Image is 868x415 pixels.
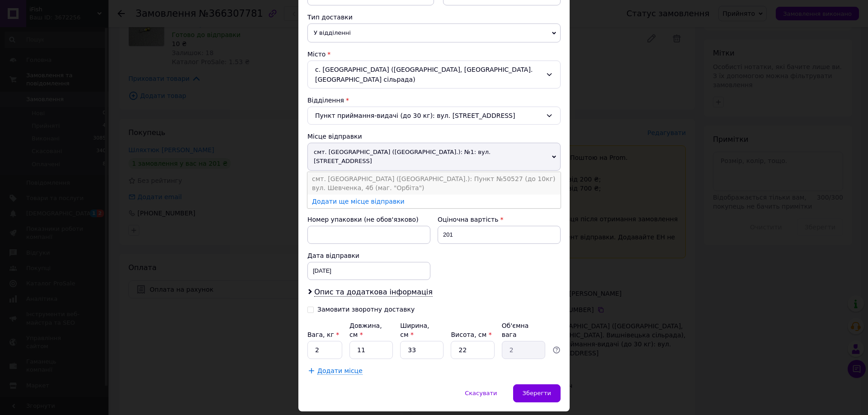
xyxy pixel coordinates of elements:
span: У відділенні [307,23,561,42]
div: Замовити зворотну доставку [317,306,415,313]
label: Довжина, см [349,322,382,338]
span: Тип доставки [307,14,353,21]
li: смт. [GEOGRAPHIC_DATA] ([GEOGRAPHIC_DATA].): Пункт №50527 (до 10кг) вул. Шевченка, 4б (маг. "Орбі... [307,172,561,195]
span: Додати місце [317,367,363,375]
div: Місто [307,50,561,59]
span: Місце відправки [307,133,362,140]
a: Додати ще місце відправки [312,198,405,205]
span: смт. [GEOGRAPHIC_DATA] ([GEOGRAPHIC_DATA].): №1: вул. [STREET_ADDRESS] [307,143,561,171]
div: Оціночна вартість [438,215,561,224]
label: Ширина, см [400,322,429,338]
div: Об'ємна вага [502,321,545,339]
div: Дата відправки [307,251,430,260]
span: Скасувати [465,390,497,396]
span: Опис та додаткова інформація [314,288,433,297]
div: с. [GEOGRAPHIC_DATA] ([GEOGRAPHIC_DATA], [GEOGRAPHIC_DATA]. [GEOGRAPHIC_DATA] сільрада) [307,61,561,89]
div: Номер упаковки (не обов'язково) [307,215,430,224]
span: Зберегти [523,390,551,396]
div: Пункт приймання-видачі (до 30 кг): вул. [STREET_ADDRESS] [307,107,561,125]
label: Вага, кг [307,331,339,338]
label: Висота, см [451,331,491,338]
div: Відділення [307,96,561,105]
